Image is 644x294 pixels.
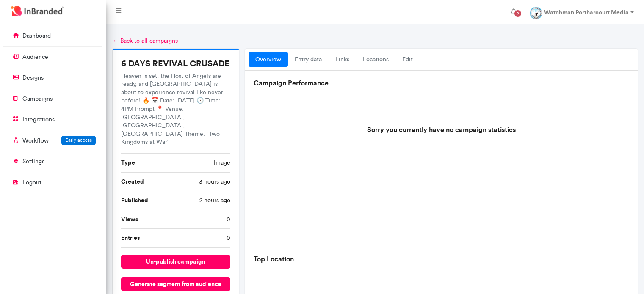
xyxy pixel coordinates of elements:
[121,215,138,223] b: Views
[514,10,521,17] span: 2
[22,53,48,61] p: audience
[121,196,148,204] b: Published
[249,52,288,67] a: overview
[22,137,49,145] p: Workflow
[121,159,135,166] b: Type
[199,178,230,186] span: 3 hours ago
[121,234,140,242] b: Entries
[9,4,66,18] img: InBranded Logo
[22,179,41,187] p: logout
[121,277,231,291] button: Generate segment from audience
[254,125,629,134] p: Sorry you currently have no campaign statistics
[121,178,144,185] b: Created
[22,32,51,40] p: dashboard
[288,52,329,67] a: entry data
[121,72,231,146] p: Heaven is set, the Host of Angels are ready, and [GEOGRAPHIC_DATA] is about to experience revival...
[227,234,230,242] span: 0
[395,52,420,67] a: Edit
[22,74,44,82] p: designs
[530,7,542,19] img: profile dp
[22,157,44,166] p: settings
[121,255,231,269] button: un-publish campaign
[356,52,395,67] a: locations
[214,159,230,167] span: image
[254,79,629,87] h6: Campaign Performance
[544,8,629,16] strong: Watchman Portharcourt Media
[22,95,53,103] p: campaigns
[329,52,356,67] a: links
[113,37,178,44] a: ← Back to all campaigns
[227,215,230,224] span: 0
[608,260,636,286] iframe: chat widget
[199,196,230,205] span: 2 hours ago
[254,255,629,263] h6: Top Location
[22,115,55,124] p: integrations
[121,58,231,69] h5: 6 DAYS REVIVAL CRUSADE
[65,137,92,143] span: Early access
